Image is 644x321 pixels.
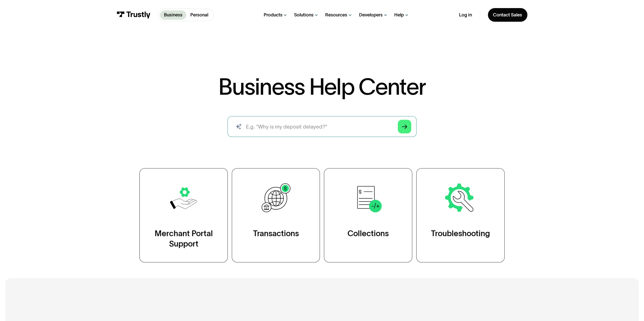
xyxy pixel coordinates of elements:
[263,12,282,18] div: Products
[488,8,527,22] a: Contact Sales
[186,10,212,20] a: Personal
[459,12,472,18] a: Log in
[153,228,215,249] div: Merchant Portal Support
[5,311,30,319] aside: Language selected: English (United States)
[117,11,151,18] img: Trustly Logo
[359,12,383,18] div: Developers
[431,228,490,239] div: Troubleshooting
[253,228,299,239] div: Transactions
[232,168,320,262] a: Transactions
[347,228,389,239] div: Collections
[164,12,182,18] p: Business
[10,311,30,319] ul: Language list
[294,12,314,18] div: Solutions
[324,168,412,262] a: Collections
[227,116,417,137] input: search
[160,10,186,20] a: Business
[218,75,426,98] h1: Business Help Center
[190,12,208,18] p: Personal
[227,116,417,137] form: Search
[493,12,522,18] div: Contact Sales
[416,168,505,262] a: Troubleshooting
[394,12,404,18] div: Help
[139,168,228,262] a: Merchant Portal Support
[325,12,347,18] div: Resources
